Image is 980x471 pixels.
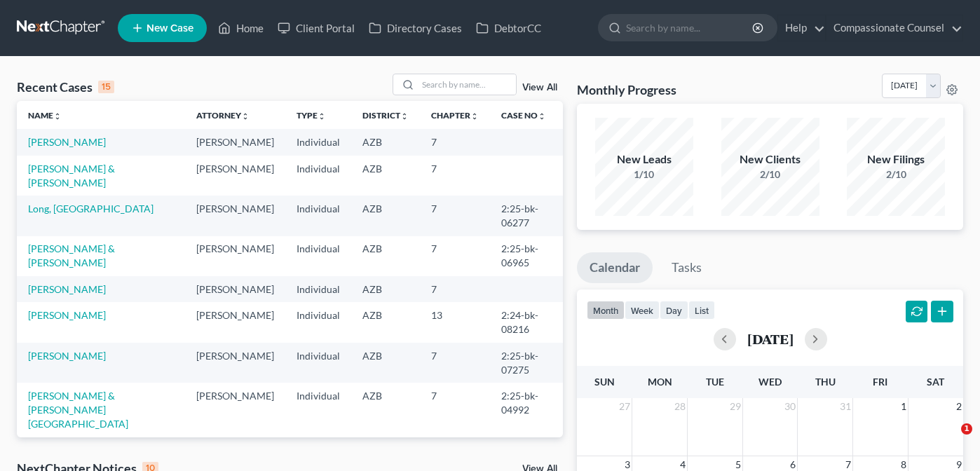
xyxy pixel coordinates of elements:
div: 15 [98,81,114,93]
td: [PERSON_NAME] [185,236,285,276]
a: Attorneyunfold_more [196,110,250,121]
td: Individual [285,129,351,155]
span: 30 [783,398,797,415]
td: AZB [351,196,420,235]
td: AZB [351,383,420,437]
a: Long, [GEOGRAPHIC_DATA] [28,203,154,214]
a: Tasks [659,252,714,283]
td: 7 [420,276,490,302]
span: 29 [728,398,742,415]
td: AZB [351,343,420,383]
span: 28 [673,398,687,415]
button: week [625,301,660,320]
a: [PERSON_NAME] [28,309,106,321]
a: Compassionate Counsel [826,15,962,41]
button: list [688,301,715,320]
td: [PERSON_NAME] [185,196,285,235]
td: 2:25-bk-07275 [490,343,563,383]
span: Wed [758,376,782,388]
i: unfold_more [538,112,546,121]
td: [PERSON_NAME] [185,129,285,155]
a: Typeunfold_more [297,110,326,121]
a: [PERSON_NAME] [28,136,106,148]
td: 7 [420,437,490,463]
td: AZB [351,302,420,342]
td: [PERSON_NAME] [185,437,285,463]
span: 1 [899,398,908,415]
button: month [587,301,625,320]
a: Directory Cases [362,15,469,41]
td: [PERSON_NAME] [185,302,285,342]
td: 7 [420,343,490,383]
span: Fri [873,376,887,388]
td: 13 [420,302,490,342]
td: Individual [285,343,351,383]
td: 7 [420,196,490,235]
i: unfold_more [400,112,409,121]
span: Thu [815,376,836,388]
a: [PERSON_NAME] & [PERSON_NAME] [28,243,115,268]
a: [PERSON_NAME] [28,283,106,295]
td: Individual [285,156,351,196]
a: Nameunfold_more [28,110,62,121]
span: 27 [618,398,632,415]
td: 7 [420,156,490,196]
td: 7 [420,236,490,276]
a: Calendar [577,252,653,283]
td: 2:24-bk-08216 [490,302,563,342]
a: Chapterunfold_more [431,110,479,121]
i: unfold_more [470,112,479,121]
span: 31 [838,398,852,415]
a: DebtorCC [469,15,548,41]
div: New Clients [721,151,819,168]
td: AZB [351,276,420,302]
td: AZB [351,236,420,276]
a: [PERSON_NAME] & [PERSON_NAME] [28,163,115,189]
td: Individual [285,276,351,302]
input: Search by name... [418,74,516,95]
td: 7 [420,129,490,155]
i: unfold_more [53,112,62,121]
td: [PERSON_NAME] [185,383,285,437]
span: Sat [927,376,944,388]
div: 1/10 [595,168,693,182]
td: AZB [351,156,420,196]
span: Sun [594,376,615,388]
td: Individual [285,383,351,437]
i: unfold_more [241,112,250,121]
div: 2/10 [847,168,945,182]
span: Tue [706,376,724,388]
td: 2:25-bk-06965 [490,236,563,276]
button: day [660,301,688,320]
a: Districtunfold_more [362,110,409,121]
div: New Filings [847,151,945,168]
a: [PERSON_NAME] [28,350,106,362]
td: 7 [420,383,490,437]
h3: Monthly Progress [577,81,676,98]
span: 1 [961,423,972,435]
h2: [DATE] [747,332,794,346]
td: 2:25-bk-04992 [490,383,563,437]
td: 2:25-bk-06277 [490,196,563,235]
a: View All [522,83,557,93]
span: New Case [147,23,193,34]
td: AZB [351,437,420,463]
div: Recent Cases [17,78,114,95]
td: [PERSON_NAME] [185,156,285,196]
a: [PERSON_NAME] & [PERSON_NAME][GEOGRAPHIC_DATA] [28,390,128,430]
td: AZB [351,129,420,155]
td: Individual [285,437,351,463]
div: 2/10 [721,168,819,182]
div: New Leads [595,151,693,168]
span: 2 [955,398,963,415]
td: Individual [285,302,351,342]
iframe: Intercom live chat [932,423,966,457]
td: Individual [285,196,351,235]
td: [PERSON_NAME] [185,276,285,302]
td: [PERSON_NAME] [185,343,285,383]
td: Individual [285,236,351,276]
a: Case Nounfold_more [501,110,546,121]
a: Help [778,15,825,41]
span: Mon [648,376,672,388]
input: Search by name... [626,15,754,41]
